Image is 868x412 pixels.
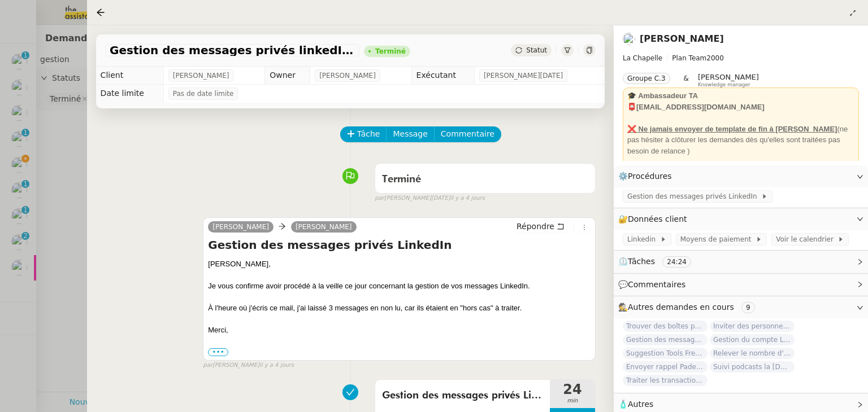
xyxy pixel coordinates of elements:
[386,126,434,142] button: Message
[357,128,380,141] span: Tâche
[434,126,501,142] button: Commentaire
[517,221,554,232] span: Répondre
[837,125,839,133] u: (
[484,70,563,81] span: [PERSON_NAME][DATE]
[441,128,494,141] span: Commentaire
[623,334,708,345] span: Gestion des messages privés linkedIn - [DATE]
[208,222,274,232] a: [PERSON_NAME]
[623,33,635,45] img: users%2F37wbV9IbQuXMU0UH0ngzBXzaEe12%2Favatar%2Fcba66ece-c48a-48c8-9897-a2adc1834457
[628,172,672,181] span: Procédures
[710,348,795,359] span: Relever le nombre d'abonnés - [DATE]
[513,220,568,233] button: Répondre
[550,383,595,396] span: 24
[698,73,759,87] app-user-label: Knowledge manager
[614,165,868,187] div: ⚙️Procédures
[623,375,708,386] span: Traiter les transactions bancaires
[628,400,653,409] span: Autres
[623,321,708,332] span: Trouver des boîtes pour louer un détecteur
[776,234,837,245] span: Voir le calendrier
[741,302,755,313] nz-tag: 9
[618,280,691,289] span: 💬
[208,348,228,356] label: •••
[710,321,795,332] span: Inviter des personnes sur Linkedin - [DATE]
[662,256,691,268] nz-tag: 24:24
[173,70,229,81] span: [PERSON_NAME]
[208,258,591,270] div: [PERSON_NAME],
[627,234,660,245] span: Linkedin
[618,170,677,183] span: ⚙️
[319,70,376,81] span: [PERSON_NAME]
[614,208,868,230] div: 🔐Données client
[291,222,357,232] a: [PERSON_NAME]
[698,73,759,81] span: [PERSON_NAME]
[684,73,689,87] span: &
[614,251,868,273] div: ⏲️Tâches 24:24
[627,125,837,133] u: ❌ Ne jamais envoyer de template de fin à [PERSON_NAME]
[628,280,685,289] span: Commentaires
[173,88,234,99] span: Pas de date limite
[628,303,734,312] span: Autres demandes en cours
[382,387,543,404] span: Gestion des messages privés LinkedIn
[627,191,761,202] span: Gestion des messages privés LinkedIn
[623,361,708,372] span: Envoyer rappel Padel chaque [DATE]
[411,67,474,85] td: Exécutant
[614,274,868,296] div: 💬Commentaires
[96,85,164,103] td: Date limite
[203,361,294,370] small: [PERSON_NAME]
[623,73,670,84] nz-tag: Groupe C.3
[375,194,384,203] span: par
[618,257,701,266] span: ⏲️
[375,48,406,55] div: Terminé
[618,400,653,409] span: 🧴
[710,334,795,345] span: Gestion du compte LinkedIn de [PERSON_NAME] (post + gestion messages) - [DATE]
[680,234,756,245] span: Moyens de paiement
[618,303,759,312] span: 🕵️
[640,33,724,44] a: [PERSON_NAME]
[706,54,724,62] span: 2000
[672,54,706,62] span: Plan Team
[450,194,485,203] span: il y a 4 jours
[259,361,294,370] span: il y a 4 jours
[636,103,765,111] strong: [EMAIL_ADDRESS][DOMAIN_NAME]
[110,45,355,56] span: Gestion des messages privés linkedIn - 11 septembre 2025
[618,213,692,226] span: 🔐
[526,46,547,54] span: Statut
[614,296,868,318] div: 🕵️Autres demandes en cours 9
[393,128,427,141] span: Message
[208,303,591,314] div: À l'heure où j'écris ce mail, j'ai laissé 3 messages en non lu, car ils étaient en "hors cas" à t...
[623,348,708,359] span: Suggestion Tools Freezbee - [DATE]
[628,257,655,266] span: Tâches
[208,280,591,292] div: Je vous confirme avoir procédé à la veille ce jour concernant la gestion de vos messages LinkedIn.
[208,237,591,253] h4: Gestion des messages privés LinkedIn
[627,91,698,100] strong: 🎓 Ambassadeur TA
[96,67,164,85] td: Client
[550,396,595,406] span: min
[340,126,387,142] button: Tâche
[627,102,854,113] div: 📮
[203,361,212,370] span: par
[698,82,750,88] span: Knowledge manager
[710,361,795,372] span: Suivi podcasts la [DEMOGRAPHIC_DATA] radio [DATE]
[382,174,421,185] span: Terminé
[208,325,591,336] div: Merci,
[623,54,662,62] span: La Chapelle
[265,67,310,85] td: Owner
[375,194,485,203] small: [PERSON_NAME][DATE]
[627,124,854,157] div: ne pas hésiter à clôturer les demandes dès qu'elles sont traitées pas besoin de relance )
[628,214,687,223] span: Données client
